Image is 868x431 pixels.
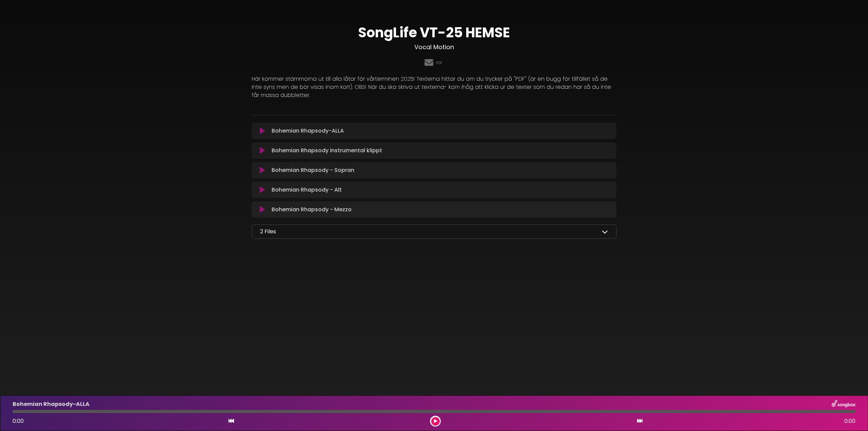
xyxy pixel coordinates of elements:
[272,166,354,174] p: Bohemian Rhapsody - Sopran
[272,186,342,194] p: Bohemian Rhapsody - Alt
[436,60,442,66] a: PDF
[252,24,616,41] h1: SongLife VT-25 HEMSE
[272,205,352,214] p: Bohemian Rhapsody - Mezzo
[272,127,344,135] p: Bohemian Rhapsody-ALLA
[260,228,276,236] p: 2 Files
[252,75,616,99] p: Här kommer stämmorna ut till alla låtar för vårterminen 2025! Texterna hittar du om du trycker på...
[252,43,616,51] h3: Vocal Motion
[272,146,382,155] p: Bohemian Rhapsody instrumental klippt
